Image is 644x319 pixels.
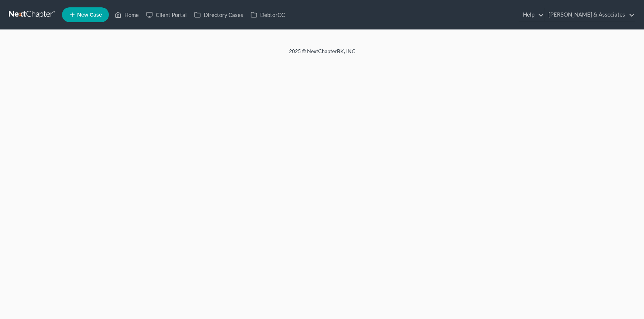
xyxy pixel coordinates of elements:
a: [PERSON_NAME] & Associates [545,8,635,21]
a: Directory Cases [190,8,247,21]
a: Help [519,8,544,21]
new-legal-case-button: New Case [62,7,109,22]
a: DebtorCC [247,8,289,21]
a: Home [111,8,142,21]
div: 2025 © NextChapterBK, INC [112,48,533,61]
a: Client Portal [142,8,190,21]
